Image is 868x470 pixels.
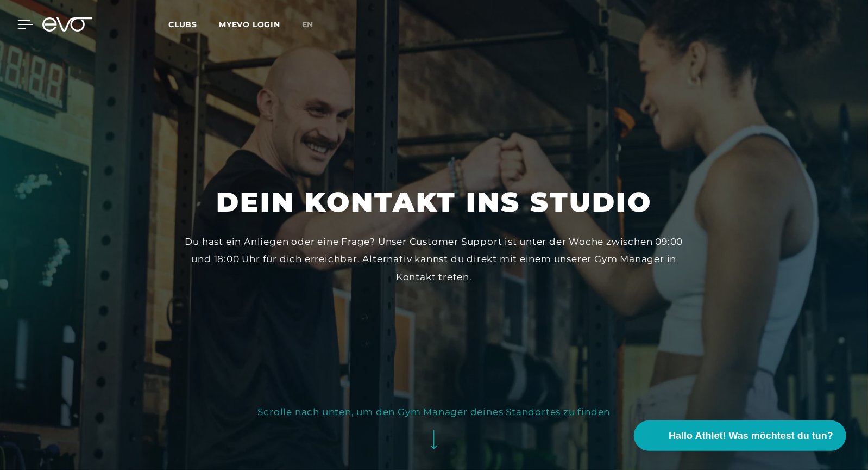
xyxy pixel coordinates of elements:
[634,420,846,451] button: Hallo Athlet! Was möchtest du tun?
[258,403,611,459] button: Scrolle nach unten, um den Gym Manager deines Standortes zu finden
[216,184,652,220] h1: Dein Kontakt ins Studio
[219,20,280,29] a: MYEVO LOGIN
[180,233,688,286] div: Du hast ein Anliegen oder eine Frage? Unser Customer Support ist unter der Woche zwischen 09:00 u...
[168,19,219,29] a: Clubs
[669,429,833,443] span: Hallo Athlet! Was möchtest du tun?
[168,20,197,29] span: Clubs
[302,20,314,29] span: en
[258,403,611,420] div: Scrolle nach unten, um den Gym Manager deines Standortes zu finden
[302,18,327,31] a: en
